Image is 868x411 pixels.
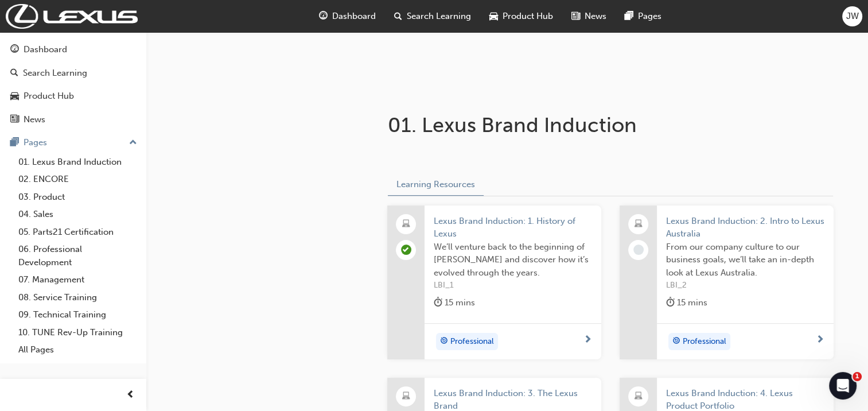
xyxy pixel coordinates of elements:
[126,388,135,402] span: prev-icon
[23,67,87,80] div: Search Learning
[842,6,862,26] button: JW
[10,68,18,79] span: search-icon
[583,335,592,346] span: next-icon
[5,39,142,60] a: Dashboard
[633,245,644,255] span: learningRecordVerb_NONE-icon
[5,132,142,153] button: Pages
[6,4,138,29] img: Trak
[853,372,862,381] span: 1
[638,10,661,23] span: Pages
[450,335,494,348] span: Professional
[14,324,142,342] a: 10. TUNE Rev-Up Training
[666,241,824,280] span: From our company culture to our business goals, we’ll take an in-depth look at Lexus Australia.
[672,334,680,349] span: target-icon
[14,170,142,188] a: 02. ENCORE
[434,279,592,292] span: LBI_1
[14,341,142,359] a: All Pages
[14,289,142,307] a: 08. Service Training
[846,10,859,23] span: JW
[310,5,385,28] a: guage-iconDashboard
[14,205,142,223] a: 04. Sales
[616,5,671,28] a: pages-iconPages
[585,10,606,23] span: News
[625,9,633,24] span: pages-icon
[24,90,74,103] div: Product Hub
[635,389,643,404] span: laptop-icon
[319,9,328,24] span: guage-icon
[388,113,764,138] h1: 01. Lexus Brand Induction
[434,296,442,310] span: duration-icon
[24,43,67,56] div: Dashboard
[14,223,142,241] a: 05. Parts21 Certification
[10,115,19,125] span: news-icon
[24,113,45,126] div: News
[635,217,643,232] span: laptop-icon
[5,37,142,132] button: DashboardSearch LearningProduct HubNews
[14,241,142,271] a: 06. Professional Development
[666,296,675,310] span: duration-icon
[402,389,410,404] span: laptop-icon
[14,153,142,171] a: 01. Lexus Brand Induction
[24,136,47,149] div: Pages
[829,372,857,400] iframe: Intercom live chat
[407,10,471,23] span: Search Learning
[666,215,824,241] span: Lexus Brand Induction: 2. Intro to Lexus Australia
[434,215,592,241] span: Lexus Brand Induction: 1. History of Lexus
[571,9,580,24] span: news-icon
[489,9,498,24] span: car-icon
[5,63,142,84] a: Search Learning
[401,245,411,255] span: learningRecordVerb_PASS-icon
[816,335,824,346] span: next-icon
[385,5,480,28] a: search-iconSearch Learning
[394,9,402,24] span: search-icon
[388,173,484,196] button: Learning Resources
[10,138,19,148] span: pages-icon
[434,296,475,310] div: 15 mins
[5,109,142,130] a: News
[14,306,142,324] a: 09. Technical Training
[666,296,707,310] div: 15 mins
[10,91,19,102] span: car-icon
[434,241,592,280] span: We’ll venture back to the beginning of [PERSON_NAME] and discover how it’s evolved through the ye...
[14,271,142,289] a: 07. Management
[402,217,410,232] span: laptop-icon
[14,188,142,206] a: 03. Product
[10,45,19,55] span: guage-icon
[503,10,553,23] span: Product Hub
[129,135,137,150] span: up-icon
[440,334,448,349] span: target-icon
[332,10,376,23] span: Dashboard
[480,5,562,28] a: car-iconProduct Hub
[387,205,601,359] a: Lexus Brand Induction: 1. History of LexusWe’ll venture back to the beginning of [PERSON_NAME] an...
[683,335,726,348] span: Professional
[620,205,834,359] a: Lexus Brand Induction: 2. Intro to Lexus AustraliaFrom our company culture to our business goals,...
[666,279,824,292] span: LBI_2
[562,5,616,28] a: news-iconNews
[5,86,142,107] a: Product Hub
